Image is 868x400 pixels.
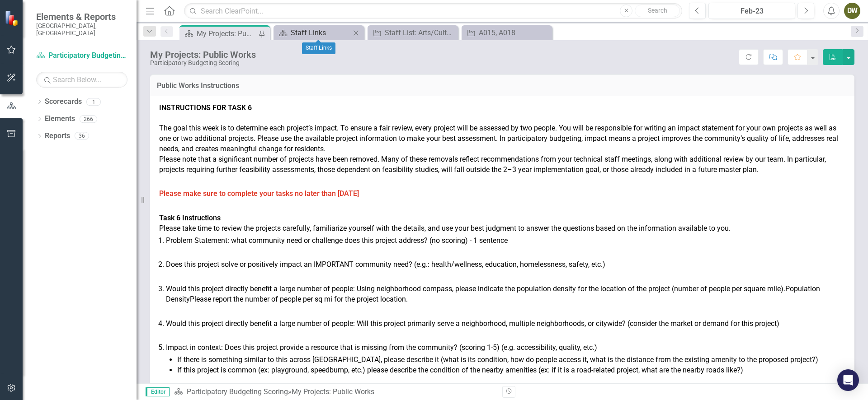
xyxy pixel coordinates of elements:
[648,7,667,14] span: Search
[370,27,456,38] a: Staff List: Arts/Culture
[45,114,75,124] a: Elements
[291,27,350,38] div: Staff Links
[197,28,256,39] div: My Projects: Public Works
[187,387,288,396] a: Participatory Budgeting Scoring
[166,260,605,269] span: Does this project solve or positively impact an IMPORTANT community need? (e.g.: health/wellness,...
[36,11,127,22] span: Elements & Reports
[276,27,350,38] a: Staff Links
[36,22,127,37] small: [GEOGRAPHIC_DATA], [GEOGRAPHIC_DATA]
[302,42,335,54] div: Staff Links
[166,319,779,328] span: Would this project directly benefit a large number of people: Will this project primarily serve a...
[479,27,550,38] div: A015, A018
[184,3,682,19] input: Search ClearPoint...
[712,6,792,17] div: Feb-23
[292,387,374,396] div: My Projects: Public Works
[159,103,252,112] strong: INSTRUCTIONS FOR TASK 6
[80,115,97,123] div: 266
[150,50,256,60] div: My Projects: Public Works
[385,27,456,38] div: Staff List: Arts/Culture
[177,366,743,374] span: If this project is common (ex: playground, speedbump, etc.) please describe the condition of the ...
[159,189,359,198] strong: Please make sure to complete your tasks no later than [DATE]
[166,284,820,303] span: Would this project directly benefit a large number of people: Using neighborhood compass, please ...
[36,51,127,61] a: Participatory Budgeting Scoring
[45,131,70,141] a: Reports
[159,224,731,233] span: Please take time to review the projects carefully, familiarize yourself with the details, and use...
[177,355,818,364] span: If there is something similar to this across [GEOGRAPHIC_DATA], please describe it (what is its c...
[45,97,82,107] a: Scorecards
[150,60,256,66] div: Participatory Budgeting Scoring
[159,155,826,174] span: Please note that a significant number of projects have been removed. Many of these removals refle...
[464,27,550,38] a: A015, A018
[635,5,680,17] button: Search
[159,124,838,153] span: The goal this week is to determine each project’s impact. To ensure a fair review, every project ...
[157,82,848,90] h3: Public Works Instructions
[5,10,20,26] img: ClearPoint Strategy
[86,98,101,106] div: 1
[844,3,860,19] button: DW
[146,387,170,396] span: Editor
[166,343,597,352] span: Impact in context: Does this project provide a resource that is missing from the community? (scor...
[166,284,820,303] a: Population Density
[708,3,795,19] button: Feb-23
[36,72,127,88] input: Search Below...
[837,369,859,391] div: Open Intercom Messenger
[159,214,221,222] strong: Task 6 Instructions
[75,132,89,140] div: 36
[166,236,508,245] span: Problem Statement: what community need or challenge does this project address? (no scoring) - 1 s...
[174,387,495,397] div: »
